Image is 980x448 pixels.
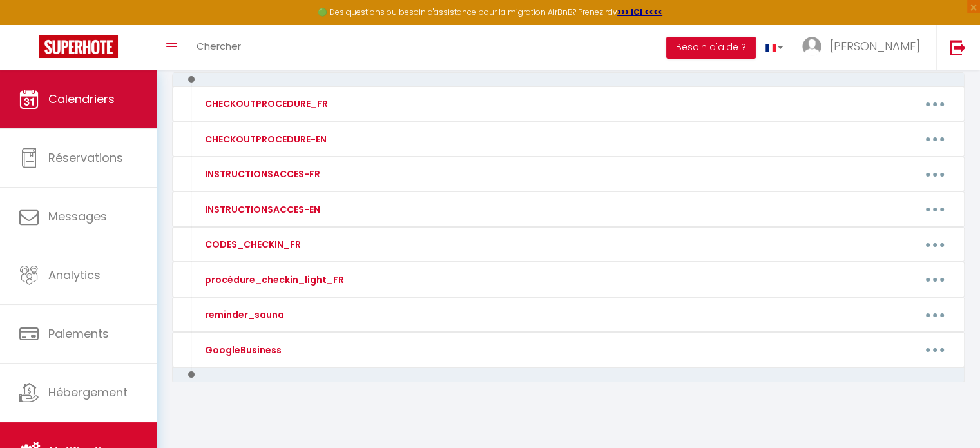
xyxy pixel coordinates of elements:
a: >>> ICI <<<< [617,6,662,17]
div: INSTRUCTIONSACCES-EN [202,202,320,217]
div: GoogleBusiness [202,343,282,357]
span: Analytics [48,267,101,283]
img: logout [950,39,966,55]
button: Besoin d'aide ? [666,37,756,59]
img: ... [802,37,821,56]
span: Chercher [197,39,241,53]
a: Chercher [187,25,251,70]
a: ... [PERSON_NAME] [793,25,936,70]
div: procédure_checkin_light_FR [202,273,344,287]
img: Super Booking [39,35,118,58]
div: CHECKOUTPROCEDURE_FR [202,97,328,111]
div: CODES_CHECKIN_FR [202,237,301,251]
span: Réservations [48,150,123,166]
span: Hébergement [48,384,128,400]
div: CHECKOUTPROCEDURE-EN [202,132,327,146]
div: INSTRUCTIONSACCES-FR [202,167,320,181]
span: Calendriers [48,91,115,107]
span: [PERSON_NAME] [830,38,920,54]
span: Messages [48,208,107,224]
div: reminder_sauna [202,307,284,322]
span: Paiements [48,326,109,342]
